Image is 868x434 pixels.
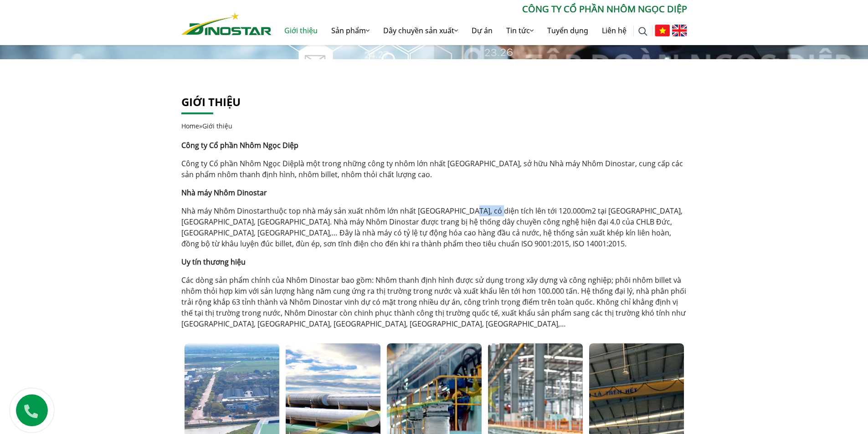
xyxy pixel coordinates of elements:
a: Công ty Cổ phần Nhôm Ngọc Diệp [181,158,298,168]
a: Giới thiệu [277,16,324,45]
p: Các dòng sản phẩm chính của Nhôm Dinostar bao gồm: Nhôm thanh định hình được sử dụng trong xây dự... [181,275,687,329]
a: Tuyển dụng [540,16,595,45]
a: Giới thiệu [181,94,241,109]
img: English [672,25,687,36]
a: Liên hệ [595,16,633,45]
span: » [181,122,232,130]
p: thuộc top nhà máy sản xuất nhôm lớn nhất [GEOGRAPHIC_DATA], có diện tích lên tới 120.000m2 tại [G... [181,205,687,249]
img: Nhôm Dinostar [181,12,272,35]
strong: Nhà máy Nhôm Dinostar [181,188,267,198]
img: search [638,27,647,36]
a: Sản phẩm [324,16,376,45]
span: Giới thiệu [202,122,232,130]
strong: Uy tín thương hiệu [181,257,246,267]
p: CÔNG TY CỔ PHẦN NHÔM NGỌC DIỆP [272,2,687,16]
a: Dây chuyền sản xuất [376,16,465,45]
a: Nhà máy Nhôm Dinostar [181,206,267,216]
a: Dự án [465,16,499,45]
a: Tin tức [499,16,540,45]
img: Tiếng Việt [655,25,670,36]
strong: Công ty Cổ phần Nhôm Ngọc Diệp [181,140,298,150]
a: Home [181,122,199,130]
p: là một trong những công ty nhôm lớn nhất [GEOGRAPHIC_DATA], sở hữu Nhà máy Nhôm Dinostar, cung cấ... [181,158,687,180]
